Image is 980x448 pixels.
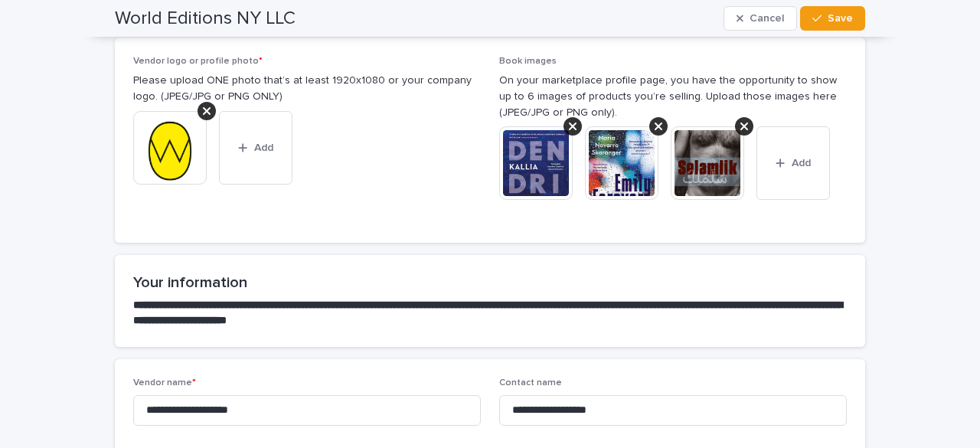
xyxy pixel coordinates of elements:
button: Add [219,111,292,185]
span: Save [828,13,853,24]
button: Save [800,6,865,31]
p: On your marketplace profile page, you have the opportunity to show up to 6 images of products you... [499,73,847,120]
span: Book images [499,57,557,66]
span: Vendor logo or profile photo [133,57,263,66]
p: Please upload ONE photo that’s at least 1920x1080 or your company logo. (JPEG/JPG or PNG ONLY) [133,73,481,105]
span: Vendor name [133,378,196,388]
button: Cancel [724,6,797,31]
h2: Your information [133,273,847,292]
h2: World Editions NY LLC [115,8,296,30]
span: Add [792,158,811,168]
span: Cancel [750,13,784,24]
span: Contact name [499,378,562,388]
button: Add [756,126,830,200]
span: Add [254,142,273,153]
